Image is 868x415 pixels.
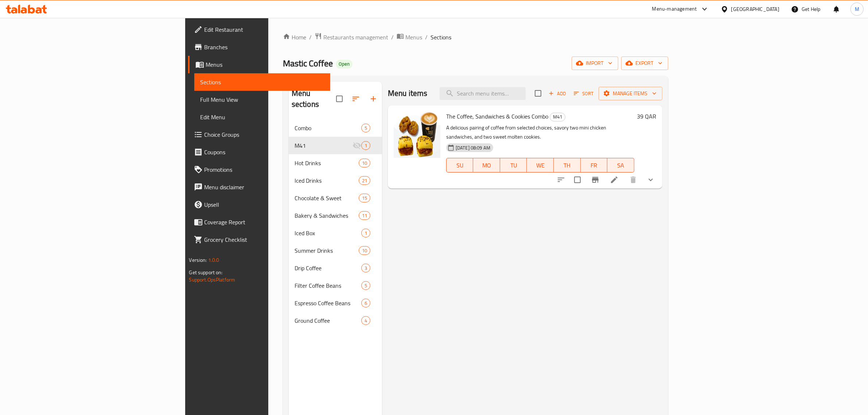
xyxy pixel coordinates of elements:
span: MO [476,160,497,171]
span: Choice Groups [204,130,324,139]
div: Filter Coffee Beans5 [289,277,382,294]
button: SU [446,158,473,172]
span: Menu disclaimer [204,183,324,191]
span: 1 [362,230,370,237]
span: Sections [200,78,324,86]
span: 4 [362,317,370,324]
span: SU [449,160,470,171]
span: Edit Restaurant [204,25,324,34]
button: MO [473,158,500,172]
div: Iced Box1 [289,224,382,242]
span: 11 [359,212,370,219]
span: 5 [362,282,370,289]
button: import [572,57,618,70]
a: Choice Groups [188,126,330,143]
div: items [359,159,370,167]
button: Sort [572,88,596,99]
span: Chocolate & Sweet [295,194,359,202]
div: Espresso Coffee Beans [295,299,361,307]
span: M [855,5,859,13]
a: Coupons [188,143,330,161]
span: 6 [362,300,370,307]
span: Version: [189,255,207,265]
div: items [359,194,370,202]
a: Menus [188,56,330,73]
span: Ground Coffee [295,316,361,325]
div: items [361,264,370,272]
div: items [361,299,370,307]
span: Filter Coffee Beans [295,281,361,290]
button: export [621,57,668,70]
div: items [361,141,370,150]
span: M41 [295,141,353,150]
span: export [627,59,662,68]
button: delete [624,171,642,189]
a: Support.OpsPlatform [189,275,235,284]
span: SA [610,160,631,171]
a: Full Menu View [194,91,330,108]
span: 5 [362,125,370,132]
span: The Coffee, Sandwiches & Cookies Combo [446,111,548,122]
span: 10 [359,247,370,254]
div: items [359,211,370,220]
span: WE [530,160,551,171]
span: Mastic Coffee [283,55,333,71]
div: Combo5 [289,119,382,137]
span: 21 [359,177,370,184]
div: Summer Drinks [295,246,359,255]
span: Coupons [204,148,324,156]
div: Bakery & Sandwiches11 [289,207,382,224]
a: Sections [194,73,330,91]
a: Branches [188,38,330,56]
span: Select all sections [332,91,347,106]
span: Branches [204,43,324,51]
li: / [391,33,394,42]
button: FR [581,158,608,172]
button: sort-choices [552,171,570,189]
span: Grocery Checklist [204,235,324,244]
button: Add section [365,90,382,108]
span: 1.0.0 [208,255,219,265]
a: Menus [397,32,422,42]
a: Menu disclaimer [188,178,330,196]
span: Drip Coffee [295,264,361,272]
button: WE [527,158,554,172]
span: TU [503,160,524,171]
button: SA [607,158,634,172]
div: Espresso Coffee Beans6 [289,294,382,312]
span: Add [548,89,567,98]
span: Promotions [204,165,324,174]
button: Manage items [599,87,662,100]
h6: 39 QAR [637,111,657,121]
span: Select to update [570,172,585,187]
span: Menus [405,33,422,42]
span: M41 [550,113,565,121]
div: items [359,176,370,185]
span: 15 [359,195,370,202]
span: Menus [206,60,324,69]
span: Select section [530,86,546,101]
svg: Inactive section [353,141,361,150]
nav: breadcrumb [283,32,668,42]
div: Summer Drinks10 [289,242,382,259]
div: Hot Drinks10 [289,154,382,172]
a: Promotions [188,161,330,178]
p: A delicious pairing of coffee from selected choices, savory two mini chicken sandwiches, and two ... [446,123,634,141]
span: import [577,59,612,68]
button: TH [554,158,581,172]
span: FR [584,160,605,171]
span: Restaurants management [323,33,388,42]
h2: Menu items [388,88,428,99]
button: Add [546,88,569,99]
span: Hot Drinks [295,159,359,167]
div: Combo [295,124,361,132]
img: The Coffee, Sandwiches & Cookies Combo [394,111,440,158]
button: Branch-specific-item [587,171,604,189]
span: Full Menu View [200,95,324,104]
span: Bakery & Sandwiches [295,211,359,220]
